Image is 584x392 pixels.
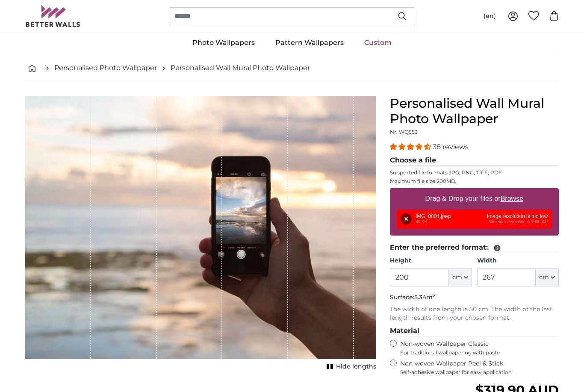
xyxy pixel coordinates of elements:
[265,32,354,54] a: Pattern Wallpapers
[182,32,265,54] a: Photo Wallpapers
[336,363,376,371] span: Hide lengths
[414,293,435,301] span: 5.34m²
[390,129,418,135] span: Nr. WQ553
[501,195,523,202] u: Browse
[477,9,503,24] button: (en)
[25,96,376,373] div: 1 of 1
[390,96,559,127] h1: Personalised Wall Mural Photo Wallpaper
[171,63,310,73] a: Personalised Wall Mural Photo Wallpaper
[390,178,559,185] p: Maximum file size 200MB.
[452,273,462,282] span: cm
[390,242,559,253] legend: Enter the preferred format:
[477,256,559,265] label: Width
[390,326,559,336] legend: Material
[390,256,472,265] label: Height
[449,268,472,286] button: cm
[422,190,527,207] label: Drag & Drop your files or
[400,360,559,376] label: Non-woven Wallpaper Peel & Stick
[400,369,559,376] span: Self-adhesive wallpaper for easy application
[390,293,559,302] p: Surface:
[400,340,559,356] label: Non-woven Wallpaper Classic
[539,273,549,282] span: cm
[390,305,559,322] p: The width of one length is 50 cm. The width of the last length results from your chosen format.
[390,155,559,166] legend: Choose a file
[54,63,157,73] a: Personalised Photo Wallpaper
[25,5,81,27] img: Betterwalls
[25,54,559,82] nav: breadcrumbs
[536,268,559,286] button: cm
[324,361,376,373] button: Hide lengths
[354,32,402,54] a: Custom
[400,349,559,356] span: For traditional wallpapering with paste
[390,143,433,151] span: 4.34 stars
[433,143,469,151] span: 38 reviews
[390,169,559,176] p: Supported file formats JPG, PNG, TIFF, PDF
